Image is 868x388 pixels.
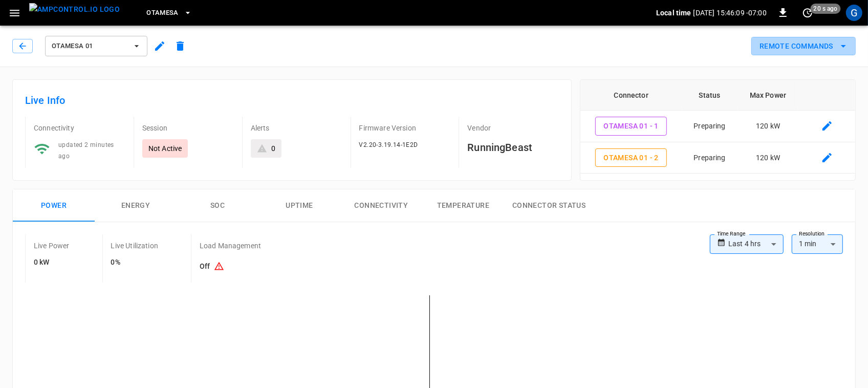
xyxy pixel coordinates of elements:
[142,123,234,133] p: Session
[693,8,767,18] p: [DATE] 15:46:09 -07:00
[13,189,95,222] button: Power
[210,257,228,276] button: Existing capacity schedules won’t take effect because Load Management is turned off. To activate ...
[25,92,559,109] h6: Live Info
[504,189,594,222] button: Connector Status
[580,80,855,174] table: connector table
[799,5,816,21] button: set refresh interval
[682,80,737,111] th: Status
[751,37,856,56] button: Remote Commands
[717,230,746,238] label: Time Range
[29,3,120,16] img: ampcontrol.io logo
[177,189,258,222] button: SOC
[656,8,691,18] p: Local time
[111,241,158,251] p: Live Utilization
[34,257,70,268] h6: 0 kW
[359,141,418,148] span: V2.20-3.19.14-1E2D
[148,143,182,154] p: Not Active
[200,257,261,276] h6: Off
[95,189,177,222] button: Energy
[58,141,114,160] span: updated 2 minutes ago
[728,234,784,254] div: Last 4 hrs
[792,234,843,254] div: 1 min
[682,142,737,174] td: Preparing
[251,123,342,133] p: Alerts
[737,142,798,174] td: 120 kW
[682,111,737,142] td: Preparing
[271,143,275,154] div: 0
[737,111,798,142] td: 120 kW
[359,123,451,133] p: Firmware Version
[422,189,504,222] button: Temperature
[34,241,70,251] p: Live Power
[258,189,340,222] button: Uptime
[467,139,559,156] h6: RunningBeast
[111,257,158,268] h6: 0%
[737,80,798,111] th: Max Power
[595,117,667,136] button: OtaMesa 01 - 1
[34,123,125,133] p: Connectivity
[340,189,422,222] button: Connectivity
[45,36,147,56] button: OtaMesa 01
[846,5,862,21] div: profile-icon
[751,37,856,56] div: remote commands options
[580,80,682,111] th: Connector
[799,230,824,238] label: Resolution
[52,40,127,52] span: OtaMesa 01
[595,148,667,167] button: OtaMesa 01 - 2
[142,3,196,23] button: OtaMesa
[467,123,559,133] p: Vendor
[146,7,179,19] span: OtaMesa
[811,4,841,14] span: 20 s ago
[200,241,261,251] p: Load Management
